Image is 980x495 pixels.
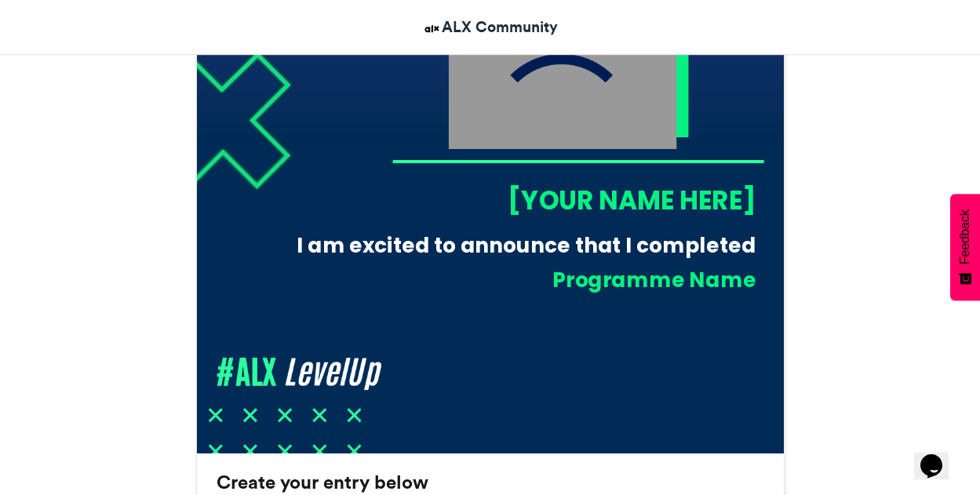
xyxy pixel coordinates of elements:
[217,473,764,492] h3: Create your entry below
[307,265,756,294] div: Programme Name
[950,194,980,300] button: Feedback - Show survey
[422,19,442,38] img: ALX Community
[282,231,756,260] div: I am excited to announce that I completed
[422,16,558,38] a: ALX Community
[914,432,964,479] iframe: chat widget
[958,209,972,264] span: Feedback
[392,182,756,218] div: [YOUR NAME HERE]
